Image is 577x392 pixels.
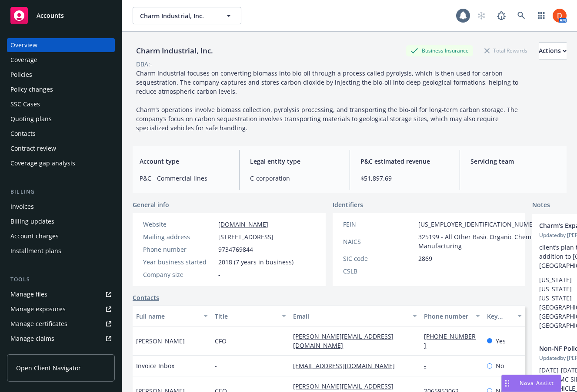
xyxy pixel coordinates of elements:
[7,244,115,258] a: Installment plans
[143,270,215,279] div: Company size
[10,346,51,360] div: Manage BORs
[7,127,115,141] a: Contacts
[136,361,174,370] span: Invoice Inbox
[218,270,220,279] span: -
[539,43,567,59] div: Actions
[218,232,273,241] span: [STREET_ADDRESS]
[7,214,115,228] a: Billing updates
[218,220,268,228] a: [DOMAIN_NAME]
[487,312,512,321] div: Key contact
[290,306,420,326] button: Email
[133,7,241,24] button: Charm Industrial, Inc.
[10,112,52,126] div: Quoting plans
[484,306,525,326] button: Key contact
[293,312,407,321] div: Email
[10,97,40,111] div: SSC Cases
[133,306,211,326] button: Full name
[533,7,550,24] a: Switch app
[7,346,115,360] a: Manage BORs
[7,53,115,67] a: Coverage
[7,287,115,301] a: Manage files
[16,363,81,372] span: Open Client Navigator
[215,336,227,346] span: CFO
[10,68,32,82] div: Policies
[7,112,115,126] a: Quoting plans
[553,9,567,23] img: photo
[418,267,420,276] span: -
[343,237,415,246] div: NAICS
[136,59,152,69] div: DBA: -
[424,312,470,321] div: Phone number
[406,45,473,56] div: Business Insurance
[424,332,476,349] a: [PHONE_NUMBER]
[343,267,415,276] div: CSLB
[418,220,543,229] span: [US_EMPLOYER_IDENTIFICATION_NUMBER]
[10,244,61,258] div: Installment plans
[10,229,59,243] div: Account charges
[496,361,504,370] span: No
[7,68,115,82] a: Policies
[7,200,115,214] a: Invoices
[143,257,215,267] div: Year business started
[140,174,229,183] span: P&C - Commercial lines
[218,257,294,267] span: 2018 (7 years in business)
[502,375,513,392] div: Drag to move
[215,312,277,321] div: Title
[140,11,215,20] span: Charm Industrial, Inc.
[7,275,115,284] div: Tools
[10,142,56,155] div: Contract review
[293,362,402,370] a: [EMAIL_ADDRESS][DOMAIN_NAME]
[496,336,506,346] span: Yes
[343,254,415,263] div: SIC code
[7,332,115,346] a: Manage claims
[520,379,554,387] span: Nova Assist
[470,157,560,166] span: Servicing team
[7,97,115,111] a: SSC Cases
[532,200,550,211] span: Notes
[7,229,115,243] a: Account charges
[420,306,483,326] button: Phone number
[7,3,115,28] a: Accounts
[10,156,75,170] div: Coverage gap analysis
[418,232,543,250] span: 325199 - All Other Basic Organic Chemical Manufacturing
[250,157,339,166] span: Legal entity type
[10,82,53,96] div: Policy changes
[133,293,159,302] a: Contacts
[133,200,169,209] span: General info
[143,232,215,241] div: Mailing address
[10,317,67,331] div: Manage certificates
[133,45,217,56] div: Charm Industrial, Inc.
[215,361,217,370] span: -
[7,317,115,331] a: Manage certificates
[333,200,363,209] span: Identifiers
[10,302,66,316] div: Manage exposures
[7,156,115,170] a: Coverage gap analysis
[7,302,115,316] a: Manage exposures
[501,375,561,392] button: Nova Assist
[360,174,450,183] span: $51,897.69
[143,245,215,254] div: Phone number
[10,332,54,346] div: Manage claims
[360,157,450,166] span: P&C estimated revenue
[37,12,64,19] span: Accounts
[10,38,37,52] div: Overview
[10,287,47,301] div: Manage files
[10,214,54,228] div: Billing updates
[424,362,433,370] a: -
[418,254,432,263] span: 2869
[293,332,394,349] a: [PERSON_NAME][EMAIL_ADDRESS][DOMAIN_NAME]
[539,42,567,59] button: Actions
[343,220,415,229] div: FEIN
[136,336,185,346] span: [PERSON_NAME]
[10,200,34,214] div: Invoices
[10,127,36,141] div: Contacts
[140,157,229,166] span: Account type
[10,53,37,67] div: Coverage
[7,142,115,155] a: Contract review
[7,82,115,96] a: Policy changes
[218,245,253,254] span: 9734769844
[7,38,115,52] a: Overview
[143,220,215,229] div: Website
[211,306,290,326] button: Title
[513,7,530,24] a: Search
